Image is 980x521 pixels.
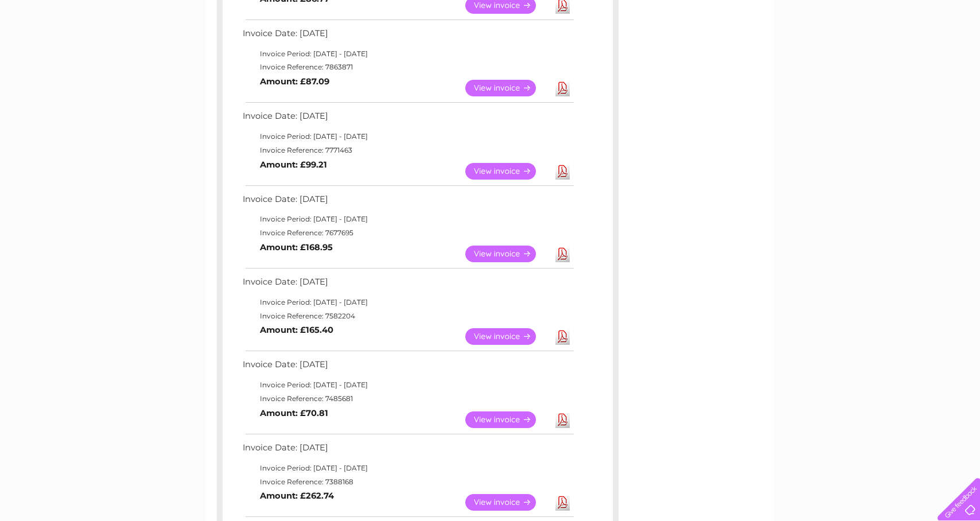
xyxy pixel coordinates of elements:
a: Download [555,411,570,428]
td: Invoice Date: [DATE] [240,357,575,378]
a: Contact [904,49,932,57]
b: Amount: £99.21 [260,160,327,170]
a: View [465,163,550,180]
a: View [465,411,550,428]
a: Log out [942,49,969,57]
div: Clear Business is a trading name of Verastar Limited (registered in [GEOGRAPHIC_DATA] No. 3667643... [220,6,762,56]
td: Invoice Reference: 7863871 [240,60,575,74]
td: Invoice Period: [DATE] - [DATE] [240,212,575,226]
img: logo.png [34,30,93,65]
td: Invoice Date: [DATE] [240,108,575,130]
td: Invoice Reference: 7771463 [240,143,575,157]
b: Amount: £165.40 [260,325,333,335]
a: Download [555,494,570,511]
a: Download [555,80,570,96]
td: Invoice Period: [DATE] - [DATE] [240,296,575,309]
td: Invoice Date: [DATE] [240,26,575,47]
td: Invoice Period: [DATE] - [DATE] [240,461,575,475]
a: Blog [880,49,897,57]
td: Invoice Period: [DATE] - [DATE] [240,378,575,392]
td: Invoice Reference: 7582204 [240,309,575,323]
b: Amount: £70.81 [260,408,328,418]
b: Amount: £87.09 [260,76,329,87]
a: View [465,80,550,96]
td: Invoice Reference: 7388168 [240,475,575,489]
a: Download [555,246,570,262]
b: Amount: £262.74 [260,491,334,501]
td: Invoice Reference: 7677695 [240,226,575,240]
td: Invoice Reference: 7485681 [240,392,575,406]
td: Invoice Date: [DATE] [240,192,575,213]
a: View [465,246,550,262]
a: View [465,494,550,511]
a: Download [555,163,570,180]
a: Water [778,49,800,57]
a: Energy [807,49,832,57]
td: Invoice Date: [DATE] [240,440,575,461]
a: Telecoms [839,49,873,57]
a: View [465,328,550,345]
a: Download [555,328,570,345]
b: Amount: £168.95 [260,242,333,252]
a: 0333 014 3131 [764,6,843,20]
td: Invoice Period: [DATE] - [DATE] [240,47,575,61]
td: Invoice Date: [DATE] [240,274,575,296]
td: Invoice Period: [DATE] - [DATE] [240,130,575,143]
